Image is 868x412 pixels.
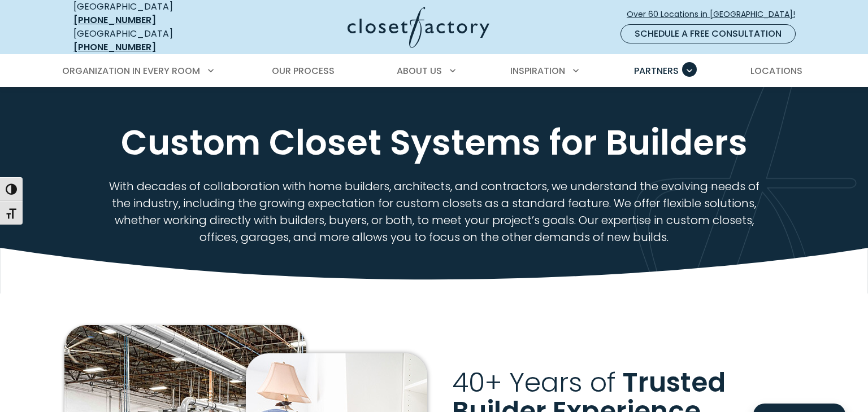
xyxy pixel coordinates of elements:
[626,5,805,24] a: Over 60 Locations in [GEOGRAPHIC_DATA]!
[54,55,814,87] nav: Primary Menu
[73,41,156,54] a: [PHONE_NUMBER]
[102,178,766,246] p: With decades of collaboration with home builders, architects, and contractors, we understand the ...
[627,8,804,20] span: Over 60 Locations in [GEOGRAPHIC_DATA]!
[634,64,679,77] span: Partners
[73,27,237,54] div: [GEOGRAPHIC_DATA]
[272,64,335,77] span: Our Process
[452,363,616,401] span: 40+ Years of
[71,121,797,164] h1: Custom Closet Systems for Builders
[750,64,802,77] span: Locations
[73,14,156,27] a: [PHONE_NUMBER]
[397,64,442,77] span: About Us
[510,64,565,77] span: Inspiration
[62,64,200,77] span: Organization in Every Room
[620,24,796,43] a: Schedule a Free Consultation
[348,7,489,48] img: Closet Factory Logo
